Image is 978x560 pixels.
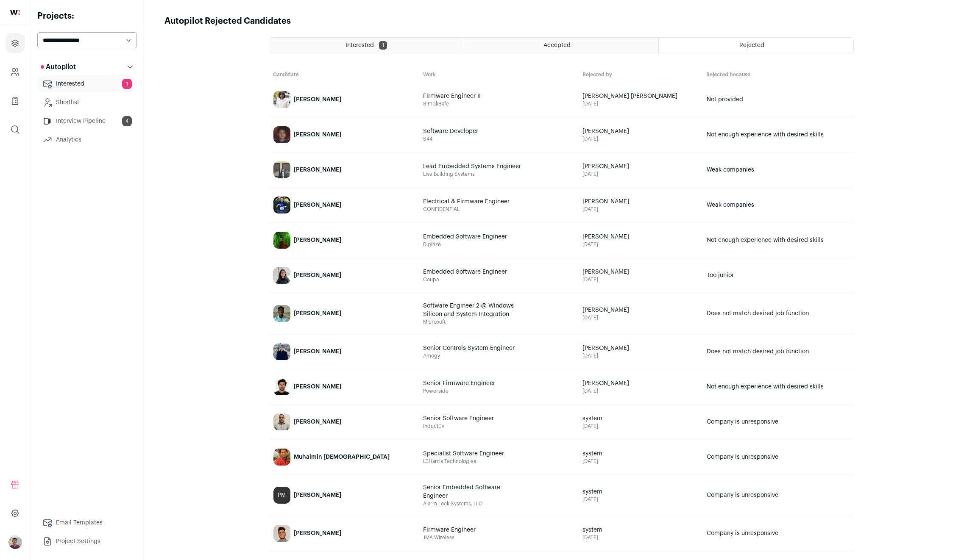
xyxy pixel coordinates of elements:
[269,258,419,292] a: [PERSON_NAME]
[702,83,853,116] a: Not provided
[5,91,25,111] a: Company Lists
[5,62,25,82] a: Company and ATS Settings
[578,67,702,82] th: Rejected by
[582,379,698,388] span: [PERSON_NAME]
[423,92,525,100] span: Firmware Engineer II
[582,241,698,248] span: [DATE]
[379,41,387,50] span: 1
[423,197,525,206] span: Electrical & Firmware Engineer
[702,153,853,187] a: Weak companies
[294,347,341,356] div: [PERSON_NAME]
[582,488,698,496] span: system
[582,314,698,321] span: [DATE]
[37,514,137,531] a: Email Templates
[37,94,137,111] a: Shortlist
[423,302,525,319] span: Software Engineer 2 @ Windows Silicon and System Integration
[269,118,419,152] a: [PERSON_NAME]
[294,166,341,174] div: [PERSON_NAME]
[582,423,698,430] span: [DATE]
[37,58,137,75] button: Autopilot
[582,388,698,394] span: [DATE]
[582,171,698,177] span: [DATE]
[294,130,341,139] div: [PERSON_NAME]
[37,75,137,92] a: Interested1
[269,188,419,222] a: [PERSON_NAME]
[423,352,574,359] span: Amogy
[582,136,698,142] span: [DATE]
[269,475,419,515] a: PM [PERSON_NAME]
[269,83,419,116] a: [PERSON_NAME]
[294,418,341,426] div: [PERSON_NAME]
[423,423,574,430] span: InductEV
[423,414,525,423] span: Senior Software Engineer
[702,405,853,439] a: Company is unresponsive
[423,379,525,388] span: Senior Firmware Engineer
[273,449,290,466] img: fe6a1d9e17cdcea56078cf86fe4a26155f68d5dbba851d7c9ca4d743187bdf2e
[273,161,290,178] img: 5a8049e1492017b9e097d218f3334ddfad953d2a7075d554ec7b831e1b4a8e94.jpg
[41,62,76,72] p: Autopilot
[582,352,698,359] span: [DATE]
[273,232,290,249] img: b4bce3e00991eba25a503f23f418cbcbb3c47449a4457bac56389cd9880b15e9.jpg
[582,449,698,458] span: system
[37,131,137,148] a: Analytics
[582,197,698,206] span: [PERSON_NAME]
[423,344,525,352] span: Senior Controls System Engineer
[294,236,341,244] div: [PERSON_NAME]
[8,535,22,549] button: Open dropdown
[273,197,290,213] img: 3ac66cf660de2d65f6fe879f0a66e342dff90ceccd40de9e89f630aad8001646.jpg
[269,440,419,474] a: Muhaimin [DEMOGRAPHIC_DATA]
[423,483,525,500] span: Senior Embedded Software Engineer
[294,95,341,104] div: [PERSON_NAME]
[582,306,698,314] span: [PERSON_NAME]
[269,38,464,53] a: Interested 1
[582,344,698,352] span: [PERSON_NAME]
[423,500,574,507] span: Alarm Lock Systems, LLC
[273,487,290,504] div: PM
[294,529,341,538] div: [PERSON_NAME]
[5,33,25,53] a: Projects
[702,370,853,404] a: Not enough experience with desired skills
[294,453,390,461] div: Muhaimin [DEMOGRAPHIC_DATA]
[423,534,574,541] span: JMA Wireless
[269,335,419,369] a: [PERSON_NAME]
[423,268,525,276] span: Embedded Software Engineer
[269,294,419,333] a: [PERSON_NAME]
[543,42,571,48] span: Accepted
[273,267,290,284] img: b4da90098498a34c6384a8deacb4b331778925489bdaeee027fe3dbbb6c376c2.jpg
[423,136,574,142] span: S44
[273,525,290,542] img: 0606aa8a4078217fce693ad9301533c28382aae9cf84f13b06caaadfdfa8bba1
[423,233,525,241] span: Embedded Software Engineer
[582,534,698,541] span: [DATE]
[346,42,374,48] span: Interested
[294,491,341,499] div: [PERSON_NAME]
[423,319,574,325] span: Microsoft
[423,171,574,177] span: Live Building Systems
[269,67,419,82] th: Candidate
[423,162,525,171] span: Lead Embedded Systems Engineer
[702,188,853,222] a: Weak companies
[582,127,698,136] span: [PERSON_NAME]
[273,126,290,143] img: 9c99fb2d227190ec562f4c5af57072dc0a25f507428dab393deef9455cf86809
[273,413,290,430] img: c46438fd7112f533ab01d7c42aa8773f939f4babc442aec0b25817507a39323c.jpg
[582,458,698,465] span: [DATE]
[423,100,574,107] span: SimpliSafe
[269,405,419,439] a: [PERSON_NAME]
[582,162,698,171] span: [PERSON_NAME]
[8,535,22,549] img: 18677093-medium_jpg
[582,496,698,503] span: [DATE]
[294,383,341,391] div: [PERSON_NAME]
[582,276,698,283] span: [DATE]
[122,79,132,89] span: 1
[37,113,137,130] a: Interview Pipeline4
[294,201,341,209] div: [PERSON_NAME]
[702,67,853,82] th: Rejected because
[294,309,341,318] div: [PERSON_NAME]
[423,458,574,465] span: L3Harris Technologies
[582,268,698,276] span: [PERSON_NAME]
[582,414,698,423] span: system
[269,516,419,550] a: [PERSON_NAME]
[702,516,853,550] a: Company is unresponsive
[582,526,698,534] span: system
[702,223,853,257] a: Not enough experience with desired skills
[702,335,853,369] a: Does not match desired job function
